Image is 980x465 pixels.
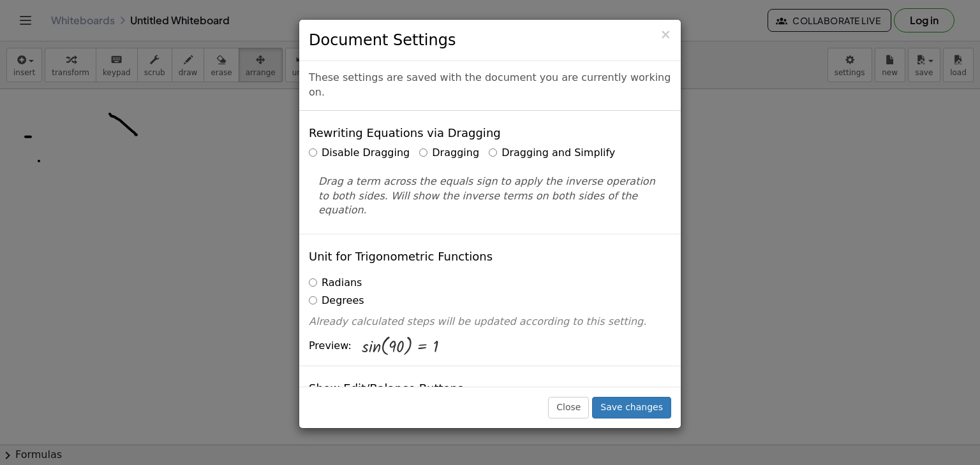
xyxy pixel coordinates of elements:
div: These settings are saved with the document you are currently working on. [299,61,681,111]
label: Radians [309,276,362,290]
input: Radians [309,278,317,287]
p: Drag a term across the equals sign to apply the inverse operation to both sides. Will show the in... [318,175,662,218]
input: Dragging and Simplify [489,148,497,157]
input: Dragging [419,148,427,157]
button: Save changes [592,397,671,418]
h4: Rewriting Equations via Dragging [309,127,501,139]
label: Disable Dragging [309,146,410,161]
span: × [660,27,671,42]
span: Preview: [309,339,352,354]
h3: Document Settings [309,29,671,51]
h4: Unit for Trigonometric Functions [309,250,493,263]
h4: Show Edit/Balance Buttons [309,382,463,395]
p: Already calculated steps will be updated according to this setting. [309,315,671,329]
label: Degrees [309,294,364,308]
input: Degrees [309,296,317,304]
input: Disable Dragging [309,148,317,157]
button: Close [548,397,589,418]
button: Close [660,28,671,41]
label: Dragging and Simplify [489,146,615,161]
label: Dragging [419,146,479,161]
